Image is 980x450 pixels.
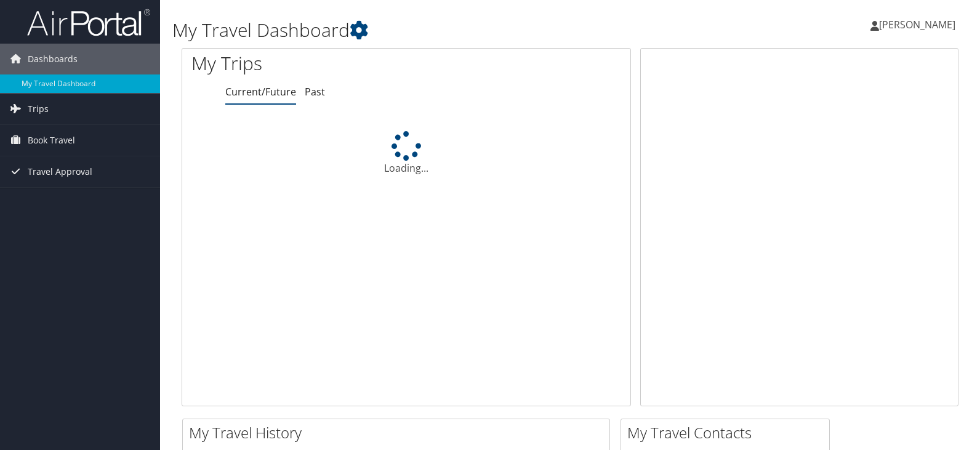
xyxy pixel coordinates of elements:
span: Book Travel [28,125,75,156]
span: Travel Approval [28,156,92,187]
a: [PERSON_NAME] [870,6,968,43]
span: Trips [28,94,49,124]
h1: My Travel Dashboard [172,17,702,43]
div: Loading... [182,131,630,175]
a: Past [305,85,325,98]
span: [PERSON_NAME] [879,18,955,31]
a: Current/Future [225,85,296,98]
h2: My Travel History [189,422,609,443]
img: airportal-logo.png [27,8,150,37]
h2: My Travel Contacts [627,422,829,443]
h1: My Trips [191,50,435,76]
span: Dashboards [28,44,78,74]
